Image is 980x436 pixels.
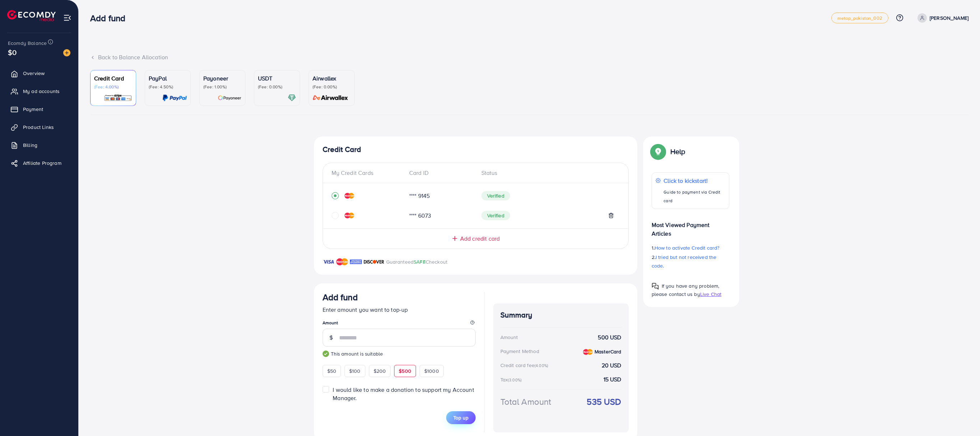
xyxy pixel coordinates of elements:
[837,16,882,20] span: metap_pakistan_002
[364,258,384,266] img: brand
[831,13,888,23] a: metap_pakistan_002
[323,350,476,357] small: This amount is suitable
[23,159,61,167] span: Affiliate Program
[5,66,73,80] a: Overview
[652,254,717,269] span: I tried but not received the code.
[930,14,969,22] p: [PERSON_NAME]
[399,367,411,375] span: $500
[413,258,426,265] span: SAFE
[23,124,54,131] span: Product Links
[8,47,17,57] span: $0
[664,188,725,205] p: Guide to payment via Credit card
[104,94,132,102] img: card
[258,84,296,90] p: (Fee: 0.00%)
[500,334,518,341] div: Amount
[288,94,296,102] img: card
[90,53,969,61] div: Back to Balance Allocation
[7,10,56,21] img: logo
[8,40,47,47] span: Ecomdy Balance
[602,361,621,370] strong: 20 USD
[5,102,73,116] a: Payment
[313,74,351,83] p: Airwallex
[915,13,969,23] a: [PERSON_NAME]
[652,253,729,270] p: 2.
[670,147,685,156] p: Help
[23,106,43,113] span: Payment
[652,283,659,290] img: Popup guide
[94,84,132,90] p: (Fee: 4.00%)
[500,376,524,383] div: Tax
[323,258,334,266] img: brand
[63,14,71,22] img: menu
[500,362,551,369] div: Credit card fee
[349,367,361,375] span: $100
[323,320,476,329] legend: Amount
[700,291,721,298] span: Live Chat
[323,292,358,302] h3: Add fund
[149,74,187,83] p: PayPal
[535,363,548,368] small: (4.00%)
[323,305,476,314] p: Enter amount you want to top-up
[332,192,339,199] svg: record circle
[5,156,73,170] a: Affiliate Program
[162,94,187,102] img: card
[218,94,241,102] img: card
[595,348,621,355] strong: MasterCard
[652,215,729,238] p: Most Viewed Payment Articles
[476,169,620,177] div: Status
[652,145,665,158] img: Popup guide
[149,84,187,90] p: (Fee: 4.50%)
[345,213,354,218] img: credit
[386,258,448,266] p: Guaranteed Checkout
[500,348,539,355] div: Payment Method
[664,176,725,185] p: Click to kickstart!
[587,395,621,408] strong: 535 USD
[481,191,510,200] span: Verified
[332,169,404,177] div: My Credit Cards
[336,258,348,266] img: brand
[655,244,719,251] span: How to activate Credit card?
[23,142,37,149] span: Billing
[652,243,729,252] p: 1.
[604,375,621,384] strong: 15 USD
[374,367,386,375] span: $200
[310,94,351,102] img: card
[5,120,73,134] a: Product Links
[5,84,73,98] a: My ad accounts
[203,84,241,90] p: (Fee: 1.00%)
[90,13,131,23] h3: Add fund
[508,377,522,383] small: (3.00%)
[345,193,354,199] img: credit
[23,70,45,77] span: Overview
[500,395,551,408] div: Total Amount
[23,88,60,95] span: My ad accounts
[313,84,351,90] p: (Fee: 0.00%)
[258,74,296,83] p: USDT
[332,212,339,219] svg: circle
[583,349,593,355] img: credit
[424,367,439,375] span: $1000
[94,74,132,83] p: Credit Card
[333,386,474,402] span: I would like to make a donation to support my Account Manager.
[323,351,329,357] img: guide
[203,74,241,83] p: Payoneer
[327,367,336,375] span: $50
[500,311,621,320] h4: Summary
[481,211,510,220] span: Verified
[453,414,468,421] span: Top up
[323,145,629,154] h4: Credit Card
[598,333,621,342] strong: 500 USD
[949,404,975,431] iframe: Chat
[460,235,500,243] span: Add credit card
[350,258,362,266] img: brand
[403,169,476,177] div: Card ID
[63,49,70,56] img: image
[652,282,720,298] span: If you have any problem, please contact us by
[446,411,476,424] button: Top up
[5,138,73,152] a: Billing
